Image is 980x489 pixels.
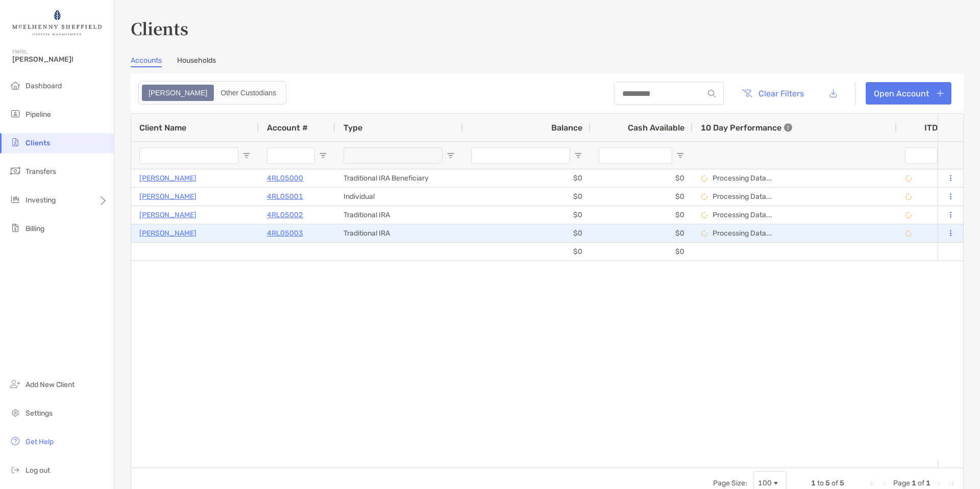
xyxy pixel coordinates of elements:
[26,409,53,418] span: Settings
[9,79,21,91] img: dashboard icon
[935,479,943,487] div: Next Page
[701,175,708,182] img: Processing Data icon
[335,169,463,187] div: Traditional IRA Beneficiary
[713,211,772,219] p: Processing Data...
[905,212,912,219] img: Processing Data icon
[335,206,463,224] div: Traditional IRA
[139,209,197,221] a: [PERSON_NAME]
[215,86,282,100] div: Other Custodians
[869,479,877,487] div: First Page
[471,147,570,164] input: Balance Filter Input
[26,167,56,176] span: Transfers
[701,230,708,237] img: Processing Data icon
[139,227,197,240] a: [PERSON_NAME]
[866,82,951,105] a: Open Account
[628,123,684,133] span: Cash Available
[599,147,672,164] input: Cash Available Filter Input
[551,123,582,133] span: Balance
[713,479,747,487] div: Page Size:
[267,209,303,221] a: 4RL05002
[463,206,591,224] div: $0
[893,479,910,487] span: Page
[138,81,286,105] div: segmented control
[26,466,50,475] span: Log out
[905,193,912,200] img: Processing Data icon
[139,172,197,185] a: [PERSON_NAME]
[447,151,455,160] button: Open Filter Menu
[12,4,102,41] img: Zoe Logo
[463,224,591,242] div: $0
[701,193,708,200] img: Processing Data icon
[143,86,213,100] div: Zoe
[591,206,693,224] div: $0
[26,224,44,233] span: Billing
[26,110,51,119] span: Pipeline
[335,224,463,242] div: Traditional IRA
[335,188,463,205] div: Individual
[831,479,838,487] span: of
[912,479,916,487] span: 1
[267,190,303,203] a: 4RL05001
[26,437,54,446] span: Get Help
[267,172,303,185] a: 4RL05000
[817,479,824,487] span: to
[713,174,772,183] p: Processing Data...
[708,90,716,97] img: input icon
[177,56,216,67] a: Households
[9,406,21,419] img: settings icon
[9,464,21,476] img: logout icon
[131,56,162,67] a: Accounts
[463,188,591,205] div: $0
[591,169,693,187] div: $0
[713,229,772,238] p: Processing Data...
[918,479,924,487] span: of
[9,222,21,234] img: billing icon
[811,479,816,487] span: 1
[139,123,186,133] span: Client Name
[9,193,21,205] img: investing icon
[463,243,591,261] div: $0
[267,123,308,133] span: Account #
[12,55,108,64] span: [PERSON_NAME]!
[947,479,955,487] div: Last Page
[344,123,362,133] span: Type
[319,151,327,160] button: Open Filter Menu
[267,227,303,240] a: 4RL05003
[591,224,693,242] div: $0
[26,82,62,90] span: Dashboard
[825,479,830,487] span: 5
[905,230,912,237] img: Processing Data icon
[463,169,591,187] div: $0
[9,165,21,177] img: transfers icon
[9,435,21,447] img: get-help icon
[924,123,950,133] div: ITD
[881,479,889,487] div: Previous Page
[139,190,197,203] a: [PERSON_NAME]
[26,139,50,147] span: Clients
[701,114,792,141] div: 10 Day Performance
[591,188,693,205] div: $0
[905,175,912,182] img: Processing Data icon
[9,136,21,148] img: clients icon
[9,378,21,390] img: add_new_client icon
[131,16,964,40] h3: Clients
[9,108,21,120] img: pipeline icon
[926,479,930,487] span: 1
[139,147,238,164] input: Client Name Filter Input
[574,151,582,160] button: Open Filter Menu
[26,380,75,389] span: Add New Client
[676,151,684,160] button: Open Filter Menu
[905,147,938,164] input: ITD Filter Input
[758,479,772,487] div: 100
[242,151,251,160] button: Open Filter Menu
[591,243,693,261] div: $0
[701,212,708,219] img: Processing Data icon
